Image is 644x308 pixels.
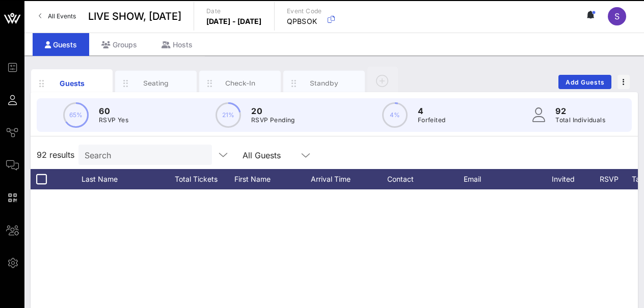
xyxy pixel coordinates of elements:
[251,115,295,125] p: RSVP Pending
[99,115,128,125] p: RSVP Yes
[149,33,205,56] div: Hosts
[387,169,464,189] div: Contact
[302,78,347,88] div: Standby
[158,169,234,189] div: Total Tickets
[287,6,322,16] p: Event Code
[243,151,281,160] div: All Guests
[206,6,262,16] p: Date
[540,169,596,189] div: Invited
[236,145,318,165] div: All Guests
[418,115,446,125] p: Forfeited
[614,11,620,21] span: S
[33,8,82,24] a: All Events
[311,169,387,189] div: Arrival Time
[82,169,158,189] div: Last Name
[89,33,149,56] div: Groups
[287,16,322,26] p: QPBSOK
[48,12,76,20] span: All Events
[608,7,626,25] div: S
[133,78,179,88] div: Seating
[558,75,611,89] button: Add Guests
[565,78,605,86] span: Add Guests
[99,105,128,117] p: 60
[596,169,632,189] div: RSVP
[464,169,540,189] div: Email
[555,115,605,125] p: Total Individuals
[206,16,262,26] p: [DATE] - [DATE]
[234,169,311,189] div: First Name
[555,105,605,117] p: 92
[33,33,89,56] div: Guests
[418,105,446,117] p: 4
[218,78,263,88] div: Check-In
[88,9,181,24] span: LIVE SHOW, [DATE]
[37,149,74,161] span: 92 results
[251,105,295,117] p: 20
[49,78,95,89] div: Guests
